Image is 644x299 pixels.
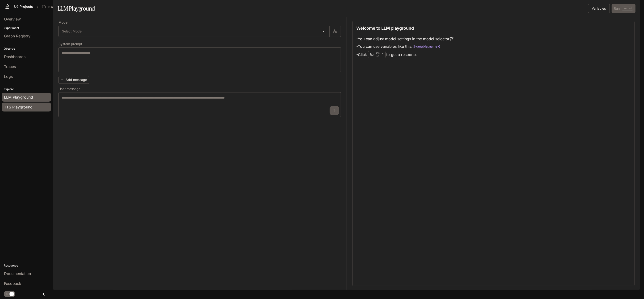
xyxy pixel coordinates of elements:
p: CTRL + [376,52,383,55]
li: - You can adjust model settings in the model selector [357,35,453,43]
li: - You can use variables like this: [357,43,453,50]
h1: LLM Playground [58,4,95,13]
button: Variables [588,4,610,13]
p: Welcome to LLM playground [357,25,414,31]
span: Select Model [62,29,82,34]
p: ⏎ [376,52,383,57]
p: System prompt [58,42,82,46]
div: / [35,4,40,9]
p: Inworld AI Demos [47,5,74,9]
li: - Click to get a response [357,50,453,59]
div: Select Model [59,26,329,37]
button: Open workspace menu [40,2,81,11]
code: {{variable_name}} [413,44,440,49]
button: Add message [58,76,89,84]
p: Model [58,21,68,24]
a: Go to projects [12,2,35,11]
p: User message [58,87,80,91]
div: Run [368,51,386,58]
span: Projects [20,5,33,9]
